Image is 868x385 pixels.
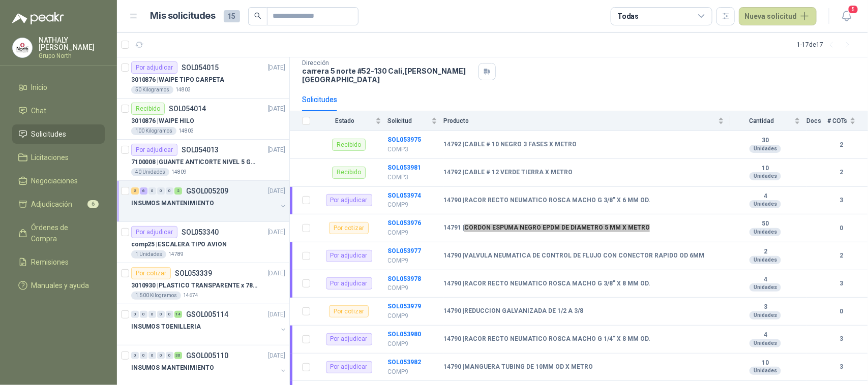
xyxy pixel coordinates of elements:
[131,308,287,341] a: 0 0 0 0 0 14 GSOL005114[DATE] INSUMOS TOENILLERIA
[837,7,856,25] button: 5
[268,186,285,196] p: [DATE]
[168,250,184,259] p: 14789
[12,78,105,97] a: Inicio
[183,292,198,300] p: 14674
[32,222,95,244] span: Órdenes de Compra
[326,361,372,373] div: Por adjudicar
[443,224,650,232] b: 14791 | CORDON ESPUMA NEGRO EPDM DE DIAMETRO 5 MM X METRO
[730,111,806,131] th: Cantidad
[12,12,64,24] img: Logo peakr
[12,148,105,167] a: Licitaciones
[329,305,369,317] div: Por cotizar
[387,303,421,310] a: SOL053979
[186,352,228,359] p: GSOL005110
[268,145,285,155] p: [DATE]
[174,187,182,195] div: 2
[131,240,227,249] p: comp25 | ESCALERA TIPO AVION
[329,222,369,234] div: Por cotizar
[750,283,781,292] div: Unidades
[131,292,181,300] div: 1.500 Kilogramos
[148,311,156,318] div: 0
[151,9,216,23] h1: Mis solicitudes
[268,104,285,114] p: [DATE]
[169,105,206,112] p: SOL054014
[302,94,337,105] div: Solicitudes
[750,311,781,319] div: Unidades
[12,101,105,120] a: Chat
[730,220,800,228] b: 50
[750,200,781,208] div: Unidades
[443,335,650,343] b: 14790 | RACOR RECTO NEUMATICO ROSCA MACHO G 1/4” X 8 MM OD.
[39,37,105,51] p: NATHALY [PERSON_NAME]
[166,187,173,195] div: 0
[750,256,781,264] div: Unidades
[268,228,285,237] p: [DATE]
[174,352,182,359] div: 30
[131,349,287,382] a: 0 0 0 0 0 30 GSOL005110[DATE] INSUMOS MANTENIMIENTO
[182,146,219,153] p: SOL054013
[157,352,165,359] div: 0
[443,117,716,124] span: Producto
[387,173,437,182] p: COMP3
[326,194,372,206] div: Por adjudicar
[827,251,856,261] b: 2
[387,192,421,199] b: SOL053974
[387,331,421,338] b: SOL053980
[131,116,194,126] p: 3010876 | WAIPE HILO
[32,105,47,116] span: Chat
[739,7,817,25] button: Nueva solicitud
[186,187,228,195] p: GSOL005209
[827,362,856,372] b: 3
[131,226,177,238] div: Por adjudicar
[387,228,437,238] p: COMP9
[157,187,165,195] div: 0
[224,10,240,22] span: 15
[131,127,176,135] div: 100 Kilogramos
[117,140,289,181] a: Por adjudicarSOL054013[DATE] 7100008 |GUANTE ANTICORTE NIVEL 5 GRIS40 Unidades14809
[730,137,800,145] b: 30
[186,311,228,318] p: GSOL005114
[387,136,421,143] a: SOL053975
[443,197,650,205] b: 14790 | RACOR RECTO NEUMATICO ROSCA MACHO G 3/8” X 6 MM OD.
[302,67,474,84] p: carrera 5 norte #52-130 Cali , [PERSON_NAME][GEOGRAPHIC_DATA]
[131,185,287,217] a: 2 6 0 0 0 2 GSOL005209[DATE] INSUMOS MANTENIMIENTO
[12,276,105,295] a: Manuales y ayuda
[797,37,856,53] div: 1 - 17 de 17
[140,352,147,359] div: 0
[148,352,156,359] div: 0
[387,256,437,266] p: COMP9
[750,228,781,236] div: Unidades
[827,279,856,288] b: 3
[157,311,165,318] div: 0
[387,339,437,349] p: COMP9
[131,187,139,195] div: 2
[387,247,421,254] a: SOL053977
[268,351,285,361] p: [DATE]
[140,311,147,318] div: 0
[326,250,372,262] div: Por adjudicar
[174,311,182,318] div: 14
[32,256,69,268] span: Remisiones
[32,280,89,291] span: Manuales y ayuda
[387,117,429,124] span: Solicitud
[117,57,289,99] a: Por adjudicarSOL054015[DATE] 3010876 |WAIPE TIPO CARPETA50 Kilogramos14803
[326,277,372,290] div: Por adjudicar
[730,117,792,124] span: Cantidad
[387,275,421,282] b: SOL053978
[750,339,781,347] div: Unidades
[827,334,856,344] b: 3
[175,270,212,277] p: SOL053339
[140,187,147,195] div: 6
[32,175,78,186] span: Negociaciones
[332,167,366,179] div: Recibido
[827,168,856,177] b: 2
[443,252,704,260] b: 14790 | VALVULA NEUMATICA DE CONTROL DE FLUJO CON CONECTOR RAPIDO OD 6MM
[387,111,443,131] th: Solicitud
[326,333,372,345] div: Por adjudicar
[131,103,165,115] div: Recibido
[171,168,187,176] p: 14809
[750,145,781,153] div: Unidades
[387,164,421,171] b: SOL053981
